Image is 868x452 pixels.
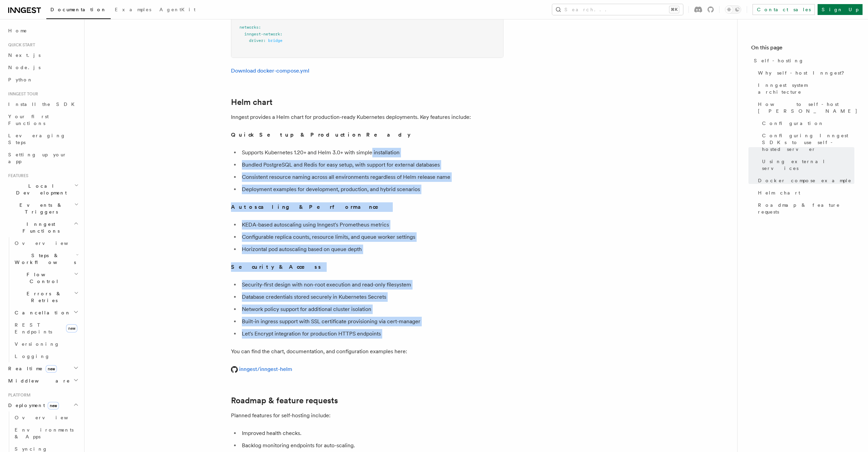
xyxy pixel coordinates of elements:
[755,199,854,218] a: Roadmap & feature requests
[755,98,854,117] a: How to self-host [PERSON_NAME]
[48,402,59,409] span: new
[5,237,80,362] div: Inngest Functions
[231,347,503,356] p: You can find the chart, documentation, and configuration examples here:
[5,25,80,37] a: Home
[762,120,824,127] span: Configuration
[5,402,59,409] span: Deployment
[12,237,80,249] a: Overview
[15,341,60,347] span: Versioning
[5,61,80,74] a: Node.js
[5,365,57,372] span: Realtime
[5,49,80,61] a: Next.js
[240,292,503,302] li: Database credentials stored securely in Kubernetes Secrets
[240,148,503,157] li: Supports Kubernetes 1.20+ and Helm 3.0+ with simple installation
[755,187,854,199] a: Helm chart
[751,44,854,54] h4: On this page
[15,446,48,452] span: Syncing
[8,52,41,58] span: Next.js
[240,220,503,230] li: KEDA-based autoscaling using Inngest's Prometheus metrics
[5,42,35,48] span: Quick start
[12,424,80,443] a: Environments & Apps
[259,25,261,30] span: :
[759,117,854,129] a: Configuration
[552,4,683,15] button: Search...⌘K
[758,101,858,114] span: How to self-host [PERSON_NAME]
[5,199,80,218] button: Events & Triggers
[111,2,155,18] a: Examples
[8,27,27,34] span: Home
[12,290,74,304] span: Errors & Retries
[240,245,503,254] li: Horizontal pod autoscaling based on queue depth
[15,415,85,420] span: Overview
[5,202,74,215] span: Events & Triggers
[240,305,503,314] li: Network policy support for additional cluster isolation
[12,271,74,285] span: Flow Control
[8,65,41,70] span: Node.js
[751,54,854,67] a: Self-hosting
[12,307,80,319] button: Cancellation
[244,32,280,36] span: inngest-network
[5,375,80,387] button: Middleware
[15,427,74,439] span: Environments & Apps
[762,158,854,172] span: Using external services
[754,57,804,64] span: Self-hosting
[8,102,79,107] span: Install the SDK
[759,129,854,155] a: Configuring Inngest SDKs to use self-hosted server
[268,38,282,43] span: bridge
[5,218,80,237] button: Inngest Functions
[762,132,854,153] span: Configuring Inngest SDKs to use self-hosted server
[240,160,503,170] li: Bundled PostgreSQL and Redis for easy setup, with support for external databases
[231,366,292,372] a: inngest/inngest-helm
[758,69,849,76] span: Why self-host Inngest?
[15,354,50,359] span: Logging
[12,252,76,266] span: Steps & Workflows
[15,240,85,246] span: Overview
[12,338,80,350] a: Versioning
[5,377,70,384] span: Middleware
[240,441,503,450] li: Backlog monitoring endpoints for auto-scaling.
[240,428,503,438] li: Improved health checks.
[240,317,503,326] li: Built-in ingress support with SSL certificate provisioning via cert-manager
[5,98,80,110] a: Install the SDK
[755,174,854,187] a: Docker compose example
[249,38,263,43] span: driver
[159,7,196,12] span: AgentKit
[231,97,273,107] a: Helm chart
[46,2,111,19] a: Documentation
[263,38,266,43] span: :
[115,7,151,12] span: Examples
[8,77,33,82] span: Python
[5,221,74,234] span: Inngest Functions
[231,112,503,122] p: Inngest provides a Helm chart for production-ready Kubernetes deployments. Key features include:
[5,74,80,86] a: Python
[12,319,80,338] a: REST Endpointsnew
[12,309,71,316] span: Cancellation
[753,4,815,15] a: Contact sales
[231,264,322,270] strong: Security & Access
[240,329,503,339] li: Let's Encrypt integration for production HTTPS endpoints
[231,396,338,405] a: Roadmap & feature requests
[46,365,57,373] span: new
[240,280,503,290] li: Security-first design with non-root execution and read-only filesystem
[5,180,80,199] button: Local Development
[12,350,80,362] a: Logging
[5,392,31,398] span: Platform
[758,177,852,184] span: Docker compose example
[669,6,679,13] kbd: ⌘K
[755,67,854,79] a: Why self-host Inngest?
[725,5,741,14] button: Toggle dark mode
[50,7,107,12] span: Documentation
[240,172,503,182] li: Consistent resource naming across all environments regardless of Helm release name
[755,79,854,98] a: Inngest system architecture
[8,133,66,145] span: Leveraging Steps
[759,155,854,174] a: Using external services
[8,114,49,126] span: Your first Functions
[5,149,80,168] a: Setting up your app
[5,129,80,149] a: Leveraging Steps
[5,91,38,97] span: Inngest tour
[12,287,80,307] button: Errors & Retries
[66,324,77,332] span: new
[231,131,410,138] strong: Quick Setup & Production Ready
[231,204,388,210] strong: Autoscaling & Performance
[12,268,80,287] button: Flow Control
